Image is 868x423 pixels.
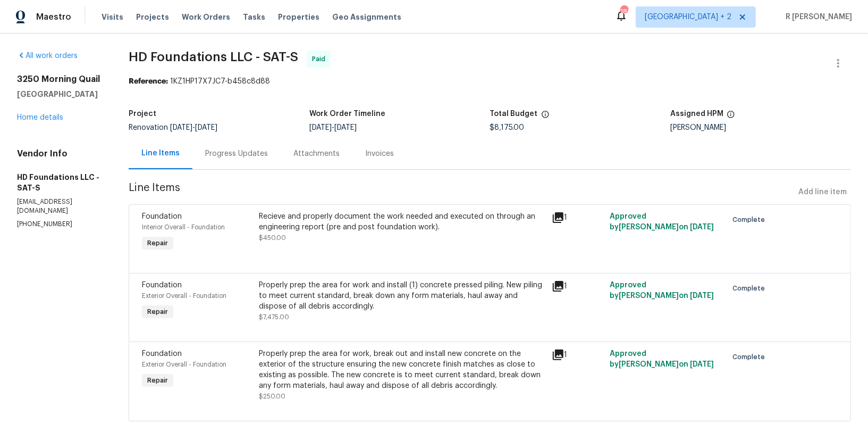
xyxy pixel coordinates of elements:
[541,110,550,124] span: The total cost of line items that have been proposed by Opendoor. This sum includes line items th...
[142,293,226,299] span: Exterior Overall - Foundation
[312,54,330,64] span: Paid
[170,124,192,131] span: [DATE]
[259,393,285,400] span: $250.00
[309,110,385,118] h5: Work Order Timeline
[205,148,268,159] div: Progress Updates
[490,110,538,118] h5: Total Budget
[727,110,735,124] span: The hpm assigned to this work order.
[365,148,394,159] div: Invoices
[293,148,340,159] div: Attachments
[142,224,225,230] span: Interior Overall - Foundation
[129,78,168,85] b: Reference:
[129,51,298,63] span: HD Foundations LLC - SAT-S
[129,124,217,131] span: Renovation
[259,314,289,320] span: $7,475.00
[670,110,723,118] h5: Assigned HPM
[670,124,851,131] div: [PERSON_NAME]
[259,349,545,391] div: Properly prep the area for work, break out and install new concrete on the exterior of the struct...
[136,12,169,22] span: Projects
[732,283,769,294] span: Complete
[17,74,103,85] h2: 3250 Morning Quail
[36,12,71,22] span: Maestro
[17,89,103,99] h5: [GEOGRAPHIC_DATA]
[17,148,103,159] h4: Vendor Info
[552,280,604,293] div: 1
[143,306,172,317] span: Repair
[17,220,103,229] p: [PHONE_NUMBER]
[129,183,794,202] span: Line Items
[142,361,226,368] span: Exterior Overall - Foundation
[259,280,545,312] div: Properly prep the area for work and install (1) concrete pressed piling. New piling to meet curre...
[243,13,265,21] span: Tasks
[259,211,545,233] div: Recieve and properly document the work needed and executed on through an engineering report (pre ...
[690,361,714,368] span: [DATE]
[143,375,172,386] span: Repair
[610,281,714,300] span: Approved by [PERSON_NAME] on
[690,292,714,300] span: [DATE]
[552,349,604,361] div: 1
[17,172,103,193] h5: HD Foundations LLC - SAT-S
[332,12,401,22] span: Geo Assignments
[610,213,714,231] span: Approved by [PERSON_NAME] on
[142,281,182,289] span: Foundation
[182,12,230,22] span: Work Orders
[690,223,714,231] span: [DATE]
[142,350,182,358] span: Foundation
[278,12,319,22] span: Properties
[17,114,63,121] a: Home details
[334,124,357,131] span: [DATE]
[309,124,357,131] span: -
[170,124,217,131] span: -
[17,197,103,215] p: [EMAIL_ADDRESS][DOMAIN_NAME]
[732,352,769,362] span: Complete
[142,213,182,220] span: Foundation
[490,124,525,131] span: $8,175.00
[141,148,180,159] div: Line Items
[259,235,286,241] span: $450.00
[610,350,714,368] span: Approved by [PERSON_NAME] on
[732,214,769,225] span: Complete
[645,12,731,22] span: [GEOGRAPHIC_DATA] + 2
[552,211,604,224] div: 1
[129,76,851,87] div: 1KZ1HP17X7JC7-b458c8d88
[17,52,78,60] a: All work orders
[309,124,332,131] span: [DATE]
[102,12,123,22] span: Visits
[620,6,628,17] div: 180
[143,238,172,248] span: Repair
[129,110,156,118] h5: Project
[781,12,852,22] span: R [PERSON_NAME]
[195,124,217,131] span: [DATE]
